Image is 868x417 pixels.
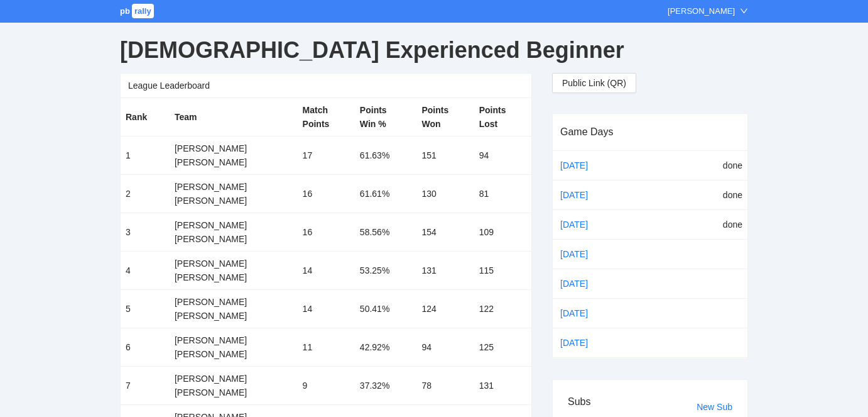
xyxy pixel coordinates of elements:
div: [PERSON_NAME] [175,372,293,386]
td: 131 [474,367,531,405]
div: [PERSON_NAME] [175,180,293,194]
div: [PERSON_NAME] [175,257,293,270]
div: Won [421,117,469,131]
div: [PERSON_NAME] [175,333,293,347]
td: 4 [121,252,170,290]
td: 14 [298,252,355,290]
td: 6 [121,328,170,367]
a: [DATE] [558,333,610,352]
div: Lost [479,117,526,131]
a: [DATE] [558,274,610,293]
td: 124 [416,290,474,328]
span: down [740,7,748,15]
td: 16 [298,175,355,213]
div: [PERSON_NAME] [175,232,293,246]
td: 122 [474,290,531,328]
td: done [672,209,747,239]
td: 7 [121,367,170,405]
div: Match [303,103,350,117]
div: Team [175,110,293,124]
div: [PERSON_NAME] [668,5,735,18]
a: pbrally [120,6,156,16]
div: [PERSON_NAME] [175,309,293,323]
td: 5 [121,290,170,328]
a: [DATE] [558,245,610,264]
td: 2 [121,175,170,213]
td: 78 [416,367,474,405]
td: 37.32% [355,367,417,405]
td: 61.63% [355,136,417,175]
a: New Sub [697,402,732,412]
div: [PERSON_NAME] [175,142,293,155]
td: done [672,180,747,209]
td: 61.61% [355,175,417,213]
td: 94 [416,328,474,367]
div: League Leaderboard [128,74,524,97]
div: Points [421,103,469,117]
div: Points [360,103,412,117]
td: 58.56% [355,213,417,252]
td: 17 [298,136,355,175]
td: 125 [474,328,531,367]
td: 154 [416,213,474,252]
td: 1 [121,136,170,175]
div: [PERSON_NAME] [175,270,293,284]
button: Public Link (QR) [552,73,636,93]
div: [PERSON_NAME] [175,295,293,309]
td: 81 [474,175,531,213]
div: Points [303,117,350,131]
div: [PERSON_NAME] [175,218,293,232]
td: 50.41% [355,290,417,328]
span: Public Link (QR) [562,76,626,90]
div: [PERSON_NAME] [175,194,293,208]
div: [DEMOGRAPHIC_DATA] Experienced Beginner [120,28,748,73]
a: [DATE] [558,215,610,234]
div: [PERSON_NAME] [175,155,293,169]
td: 9 [298,367,355,405]
td: 42.92% [355,328,417,367]
div: Win % [360,117,412,131]
div: [PERSON_NAME] [175,386,293,399]
td: 131 [416,252,474,290]
td: 11 [298,328,355,367]
div: [PERSON_NAME] [175,347,293,361]
td: 3 [121,213,170,252]
td: 53.25% [355,252,417,290]
td: 130 [416,175,474,213]
a: [DATE] [558,156,610,175]
a: [DATE] [558,304,610,323]
span: rally [132,4,154,18]
div: Game Days [560,114,740,150]
td: 109 [474,213,531,252]
div: Rank [126,110,165,124]
td: 94 [474,136,531,175]
td: 115 [474,252,531,290]
td: 16 [298,213,355,252]
span: pb [120,6,130,16]
td: done [672,151,747,181]
td: 151 [416,136,474,175]
a: [DATE] [558,186,610,204]
div: Points [479,103,526,117]
td: 14 [298,290,355,328]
